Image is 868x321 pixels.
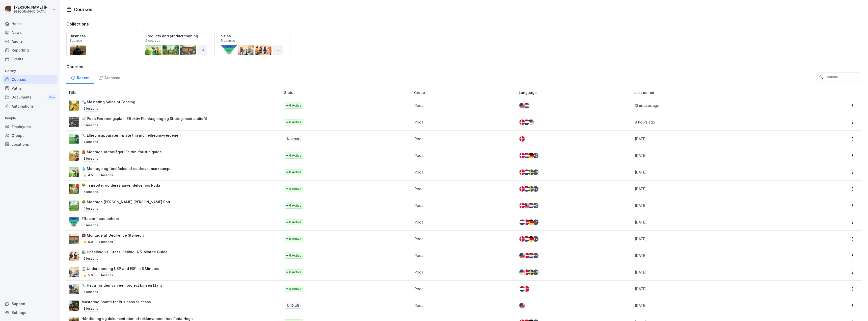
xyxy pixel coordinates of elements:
a: Courses [3,75,58,84]
p: 3 lessons [82,156,100,162]
p: [DATE] [635,153,798,158]
p: 6 Active [289,103,302,108]
img: nl.svg [524,153,529,158]
p: 6 lessons [82,106,100,112]
p: 🌳 Træsorter og deres anvendelse hos Poda [82,183,160,188]
p: 🔇 Montage af DeciFence Støjhegn [82,233,144,238]
img: se.svg [528,169,534,175]
div: + 3 [533,203,538,208]
img: de.svg [528,153,534,158]
a: Archived [94,71,125,84]
p: 5.0 [88,273,93,278]
p: 3 lessons [82,306,100,312]
img: df3r0a6984uatei5w829qbjn.png [69,301,79,311]
div: + 2 [533,186,538,192]
p: [DATE] [635,169,798,175]
div: + 2 [533,236,538,242]
img: g4gd9d39w4p3s4dr2i7gla5s.png [69,251,79,261]
p: Poda [415,136,511,141]
p: Mastering Bounti for Business Success [82,299,151,305]
h3: Courses [66,64,862,70]
p: 6 lessons [82,256,100,262]
img: dk.svg [519,203,525,208]
div: Locations [3,140,58,149]
img: dk.svg [519,186,525,192]
p: Sales [221,33,287,39]
p: 🔧 Elhegnsapparater: Første trin ind i elhegns-verdenen [82,133,181,138]
a: News [3,28,58,37]
img: dk.svg [524,253,529,258]
p: 6 Active [289,270,302,275]
img: fj77uby0edc8j7511z6kteqq.png [69,134,79,144]
div: Paths [3,84,58,93]
div: + 3 [533,169,538,175]
a: Business1 course [66,30,139,58]
p: [DATE] [635,219,798,225]
p: Poda [415,103,511,108]
a: Employees [3,122,58,131]
p: 6 Active [289,253,302,258]
img: nl.svg [524,119,529,125]
div: + 1 [533,219,538,225]
h1: Courses [74,6,92,13]
img: nl.svg [524,186,529,192]
p: [PERSON_NAME] [PERSON_NAME] [14,5,51,10]
div: + 4 [533,253,538,258]
p: Poda [415,169,511,175]
p: [DATE] [635,303,798,308]
a: Audits [3,37,58,46]
p: 5 Active [289,287,302,291]
img: gb4uxy99b9loxgm7rcriajjo.png [69,184,79,194]
p: Poda [415,203,511,208]
p: 5 lessons [82,222,100,228]
p: Status [284,90,412,95]
p: 5.0 [88,240,93,244]
p: 6 Active [289,120,302,125]
p: 5 lessons [96,272,115,278]
p: ⏳ Understanding USP and ESP in 5 Minutes [82,266,159,271]
div: Events [3,55,58,63]
img: us.svg [519,303,525,308]
img: nl.svg [519,286,525,292]
img: us.svg [524,203,529,208]
p: Group [414,90,517,95]
img: dk.svg [519,136,525,142]
div: + 3 [533,269,538,275]
a: Home [3,19,58,28]
p: [DATE] [635,236,798,241]
img: us.svg [528,119,534,125]
p: 5 lessons [82,189,100,195]
img: us.svg [519,103,525,108]
img: kxi8va3mi4rps8i66op2yw5d.png [69,101,79,111]
img: nl.svg [519,219,525,225]
p: Business [70,33,136,39]
img: iitrrchdpqggmo7zvf685sph.png [69,151,79,161]
p: Poda [415,219,511,225]
p: [DATE] [635,286,798,291]
p: 5 lessons [82,289,100,295]
p: 🔧 Het afronden van een project bij een klant [82,283,162,288]
p: 1 course [70,39,82,42]
img: wy6jvvzx1dplnljbx559lfsf.png [69,117,79,127]
p: 6 courses [145,39,160,42]
p: 🌳 Montage [PERSON_NAME] [PERSON_NAME] Port [82,199,170,205]
img: akw15qmbc8lz96rhhyr6ygo8.png [69,167,79,177]
p: 4 lessons [82,206,100,212]
p: Poda [415,236,511,241]
p: 6 Active [289,220,302,225]
p: Poda [415,119,511,125]
p: 6 lessons [96,172,115,178]
p: Draft [291,137,299,141]
a: Products and product training6 courses+3 [142,30,215,58]
img: nl.svg [528,253,534,258]
a: Automations [3,102,58,111]
p: [DATE] [635,136,798,141]
p: Last edited [634,90,804,95]
p: 6 Active [289,153,302,158]
img: nl.svg [524,169,529,175]
a: Settings [3,308,58,317]
div: Documents [3,93,58,102]
p: Language [519,90,632,95]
